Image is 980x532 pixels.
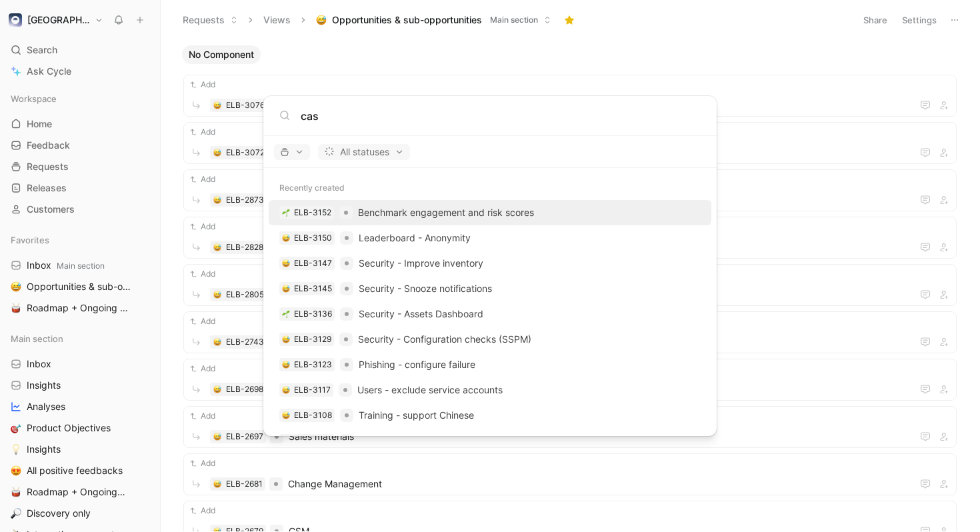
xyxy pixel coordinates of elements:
span: Leaderboard - Anonymity [359,232,471,243]
img: 😅 [282,411,290,419]
input: Type a command or search anything [301,108,701,124]
div: ELB-3152 [294,206,331,219]
a: 🌱ELB-3152Benchmark engagement and risk scores [269,200,711,225]
img: 😅 [282,234,290,242]
img: 😅 [282,361,290,369]
span: Users - smart groups based on risky behaviours [359,435,568,446]
img: 😅 [282,285,290,293]
span: Users - exclude service accounts [357,384,503,395]
span: Phishing - configure failure [359,359,475,370]
span: Security - Configuration checks (SSPM) [358,333,531,345]
div: ELB-3108 [294,409,332,422]
div: ELB-3150 [294,231,332,245]
span: Training - support Chinese [359,409,474,421]
span: Security - Improve inventory [359,257,483,269]
div: Recently created [263,176,717,200]
span: Benchmark engagement and risk scores [358,207,534,218]
a: 🌱ELB-3136Security - Assets Dashboard [269,301,711,327]
a: 😅ELB-3147Security - Improve inventory [269,251,711,276]
div: ELB-3105 [294,434,332,447]
a: 😅ELB-3105Users - smart groups based on risky behaviours [269,428,711,453]
button: All statuses [318,144,410,160]
img: 😅 [282,386,290,394]
a: 😅ELB-3129Security - Configuration checks (SSPM) [269,327,711,352]
div: ELB-3145 [294,282,332,295]
div: ELB-3147 [294,257,332,270]
a: 😅ELB-3150Leaderboard - Anonymity [269,225,711,251]
a: 😅ELB-3123Phishing - configure failure [269,352,711,377]
span: All statuses [324,144,404,160]
a: 😅ELB-3145Security - Snooze notifications [269,276,711,301]
div: ELB-3117 [294,383,331,397]
span: Security - Assets Dashboard [359,308,483,319]
img: 🌱 [282,310,290,318]
a: 😅ELB-3108Training - support Chinese [269,403,711,428]
img: 😅 [282,259,290,267]
div: ELB-3136 [294,307,332,321]
div: ELB-3123 [294,358,332,371]
a: 😅ELB-3117Users - exclude service accounts [269,377,711,403]
img: 😅 [282,335,290,343]
span: Security - Snooze notifications [359,283,492,294]
div: ELB-3129 [294,333,331,346]
img: 🌱 [282,209,290,217]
